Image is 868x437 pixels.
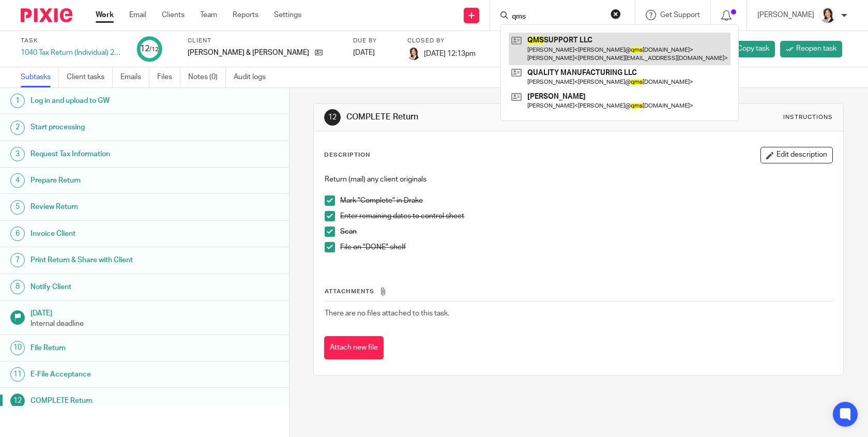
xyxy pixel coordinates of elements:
h1: Prepare Return [31,173,196,188]
p: Scan [340,227,832,237]
img: BW%20Website%203%20-%20square.jpg [407,48,420,60]
span: There are no files attached to this task. [325,310,449,317]
span: Copy task [737,43,769,54]
a: Audit logs [234,67,273,87]
p: [PERSON_NAME] & [PERSON_NAME] (dec) [188,48,310,58]
div: 6 [10,227,25,241]
p: Internal deadline [31,319,279,329]
div: 1040 Tax Return (Individual) 2024 [21,48,124,58]
p: [PERSON_NAME] [757,10,814,20]
label: Closed by [407,37,476,45]
div: Instructions [783,113,833,122]
h1: Request Tax Information [31,146,196,162]
div: 1 [10,94,25,108]
p: Return (mail) any client originals [325,174,832,185]
p: Enter remaining dates to control sheet [340,211,832,221]
a: Email [129,10,146,20]
a: Emails [120,67,149,87]
div: 10 [10,341,25,355]
div: 12 [10,394,25,408]
h1: Notify Client [31,279,196,295]
div: 2 [10,120,25,135]
div: 8 [10,280,25,294]
h1: COMPLETE Return [31,393,196,409]
h1: Log in and upload to GW [31,93,196,109]
div: 4 [10,173,25,188]
a: Copy task [721,41,775,57]
small: /12 [149,47,159,52]
h1: E-File Acceptance [31,367,196,382]
button: Clear [611,9,621,19]
a: Team [200,10,217,20]
h1: [DATE] [31,306,279,319]
div: 3 [10,147,25,161]
input: Search [511,12,604,22]
a: Notes (0) [188,67,226,87]
div: 12 [324,109,341,126]
h1: Start processing [31,119,196,135]
a: Reopen task [780,41,842,57]
span: Attachments [325,289,374,294]
a: Settings [274,10,301,20]
button: Attach new file [324,336,384,359]
label: Client [188,37,340,45]
h1: COMPLETE Return [346,112,601,123]
span: Reopen task [796,43,836,54]
p: Mark "Complete" in Drake [340,195,832,206]
a: Client tasks [67,67,113,87]
p: Description [324,151,370,159]
a: Work [96,10,114,20]
a: Files [157,67,180,87]
a: Subtasks [21,67,59,87]
div: 12 [140,43,159,55]
div: 7 [10,253,25,267]
label: Task [21,37,124,45]
h1: Print Return & Share with Client [31,252,196,268]
p: File on "DONE" shelf [340,242,832,252]
img: Pixie [21,8,72,22]
span: [DATE] 12:13pm [424,50,476,57]
img: BW%20Website%203%20-%20square.jpg [819,7,836,24]
button: Edit description [760,147,833,163]
a: Clients [162,10,185,20]
h1: File Return [31,340,196,356]
span: Get Support [660,11,700,19]
h1: Invoice Client [31,226,196,242]
div: [DATE] [353,48,394,58]
h1: Review Return [31,199,196,215]
a: Reports [233,10,258,20]
label: Due by [353,37,394,45]
div: 5 [10,200,25,215]
div: 11 [10,367,25,382]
